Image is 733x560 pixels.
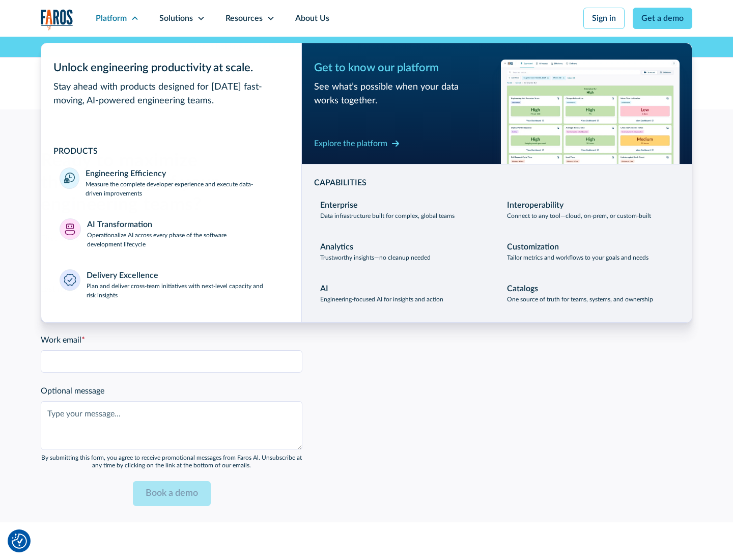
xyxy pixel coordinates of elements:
[12,534,27,549] img: Revisit consent button
[86,180,283,198] p: Measure the complete developer experience and execute data-driven improvements
[53,145,289,157] div: PRODUCTS
[314,137,387,150] div: Explore the platform
[41,232,302,506] form: Product Pages Form
[41,9,73,30] img: Logo of the analytics and reporting company Faros.
[87,231,284,249] p: Operationalize AI across every phase of the software development lifecycle
[314,177,680,189] div: CAPABILITIES
[501,276,680,310] a: CatalogsOne source of truth for teams, systems, and ownership
[314,135,400,152] a: Explore the platform
[314,80,493,108] div: See what’s possible when your data works together.
[501,193,680,227] a: InteroperabilityConnect to any tool—cloud, on-prem, or custom-built
[501,60,680,164] img: Workflow productivity trends heatmap chart
[314,235,493,268] a: AnalyticsTrustworthy insights—no cleanup needed
[320,295,443,304] p: Engineering-focused AI for insights and action
[501,235,680,268] a: CustomizationTailor metrics and workflows to your goals and needs
[320,283,328,295] div: AI
[41,334,302,346] label: Work email
[320,241,353,253] div: Analytics
[87,282,284,300] p: Plan and deliver cross-team initiatives with next-level capacity and risk insights
[133,481,211,506] input: Book a demo
[507,295,653,304] p: One source of truth for teams, systems, and ownership
[53,161,289,204] a: Engineering EfficiencyMeasure the complete developer experience and execute data-driven improvements
[159,12,193,24] div: Solutions
[507,241,559,253] div: Customization
[53,263,289,306] a: Delivery ExcellencePlan and deliver cross-team initiatives with next-level capacity and risk insi...
[86,167,166,180] div: Engineering Efficiency
[41,454,302,469] div: By submitting this form, you agree to receive promotional messages from Faros Al. Unsubscribe at ...
[87,269,158,282] div: Delivery Excellence
[507,253,649,262] p: Tailor metrics and workflows to your goals and needs
[320,211,455,220] p: Data infrastructure built for complex, global teams
[53,212,289,255] a: AI TransformationOperationalize AI across every phase of the software development lifecycle
[53,60,289,76] div: Unlock engineering productivity at scale.
[314,276,493,310] a: AIEngineering-focused AI for insights and action
[225,12,263,24] div: Resources
[583,8,625,29] a: Sign in
[96,12,127,24] div: Platform
[41,385,302,397] label: Optional message
[320,253,431,262] p: Trustworthy insights—no cleanup needed
[507,283,538,295] div: Catalogs
[53,80,289,108] div: Stay ahead with products designed for [DATE] fast-moving, AI-powered engineering teams.
[87,218,152,231] div: AI Transformation
[320,199,358,211] div: Enterprise
[507,199,563,211] div: Interoperability
[633,8,692,29] a: Get a demo
[12,534,27,549] button: Cookie Settings
[507,211,651,220] p: Connect to any tool—cloud, on-prem, or custom-built
[314,60,493,76] div: Get to know our platform
[314,193,493,227] a: EnterpriseData infrastructure built for complex, global teams
[41,37,692,323] nav: Platform
[41,9,73,30] a: home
